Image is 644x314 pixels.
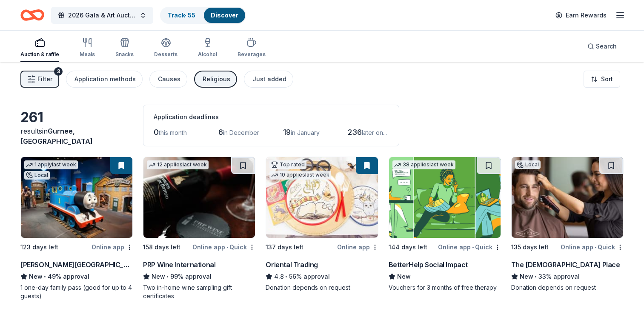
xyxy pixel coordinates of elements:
span: Gurnee, [GEOGRAPHIC_DATA] [20,127,93,146]
span: 4.8 [274,271,284,282]
button: Meals [80,34,95,62]
div: 38 applies last week [392,160,455,169]
img: Image for The Gents Place [512,157,623,238]
div: 144 days left [389,242,427,252]
span: this month [159,129,187,136]
span: • [595,244,596,251]
button: Desserts [154,34,177,62]
span: • [535,273,537,280]
div: BetterHelp Social Impact [389,260,468,270]
button: Causes [149,71,187,88]
span: • [226,244,228,251]
span: in December [223,129,259,136]
div: Online app [92,242,133,252]
span: Sort [601,74,613,84]
div: Beverages [238,51,266,58]
div: 12 applies last week [147,160,209,169]
img: Image for Kohl Children's Museum [21,157,132,238]
button: Beverages [238,34,266,62]
span: • [44,273,46,280]
span: in [20,127,93,146]
img: Image for PRP Wine International [143,157,255,238]
div: 261 [20,109,133,126]
span: • [167,273,169,280]
div: 56% approval [266,271,378,282]
div: Local [515,160,541,169]
a: Image for Oriental TradingTop rated10 applieslast week137 days leftOnline appOriental Trading4.8•... [266,157,378,292]
a: Image for PRP Wine International12 applieslast week158 days leftOnline app•QuickPRP Wine Internat... [143,157,255,300]
div: results [20,126,133,146]
span: New [520,271,533,282]
span: in January [291,129,320,136]
span: 6 [218,128,223,137]
div: [PERSON_NAME][GEOGRAPHIC_DATA] [20,260,133,270]
button: Alcohol [198,34,217,62]
a: Track· 55 [168,11,195,19]
div: 135 days left [511,242,549,252]
button: Auction & raffle [20,34,59,62]
div: Donation depends on request [266,283,378,292]
div: Online app Quick [192,242,255,252]
img: Image for Oriental Trading [266,157,378,238]
span: 236 [348,128,362,137]
button: Search [581,38,624,55]
div: Top rated [269,160,306,169]
div: Desserts [154,51,177,58]
div: Application methods [74,74,136,84]
div: 10 applies last week [269,171,331,180]
div: Vouchers for 3 months of free therapy [389,283,501,292]
div: Religious [203,74,230,84]
span: Filter [37,74,52,84]
a: Image for BetterHelp Social Impact38 applieslast week144 days leftOnline app•QuickBetterHelp Soci... [389,157,501,292]
button: 2026 Gala & Art Auction [51,7,153,24]
div: 49% approval [20,271,133,282]
span: New [152,271,165,282]
div: 33% approval [511,271,624,282]
div: Alcohol [198,51,217,58]
div: Causes [158,74,180,84]
span: 0 [154,128,159,137]
div: Local [24,171,50,180]
button: Filter3 [20,71,59,88]
span: New [29,271,43,282]
div: 137 days left [266,242,303,252]
div: 1 one-day family pass (good for up to 4 guests) [20,283,133,300]
span: 2026 Gala & Art Auction [68,10,136,20]
div: PRP Wine International [143,260,215,270]
div: Online app Quick [561,242,624,252]
div: 158 days left [143,242,180,252]
div: 99% approval [143,271,255,282]
div: 123 days left [20,242,58,252]
a: Image for The Gents PlaceLocal135 days leftOnline app•QuickThe [DEMOGRAPHIC_DATA] PlaceNew•33% ap... [511,157,624,292]
button: Application methods [66,71,143,88]
button: Sort [584,71,620,88]
div: Application deadlines [154,112,389,122]
div: Online app [337,242,378,252]
div: Just added [252,74,286,84]
span: later on... [362,129,387,136]
div: Oriental Trading [266,260,318,270]
a: Discover [211,11,238,19]
span: Search [596,41,617,51]
span: • [472,244,474,251]
a: Earn Rewards [550,8,612,23]
div: Snacks [115,51,134,58]
div: 1 apply last week [24,160,78,169]
div: The [DEMOGRAPHIC_DATA] Place [511,260,620,270]
button: Snacks [115,34,134,62]
button: Just added [244,71,293,88]
span: 19 [283,128,291,137]
div: Two in-home wine sampling gift certificates [143,283,255,300]
a: Image for Kohl Children's Museum1 applylast weekLocal123 days leftOnline app[PERSON_NAME][GEOGRAP... [20,157,133,300]
div: Donation depends on request [511,283,624,292]
div: 3 [54,67,63,76]
img: Image for BetterHelp Social Impact [389,157,501,238]
a: Home [20,5,44,25]
span: New [397,271,411,282]
button: Religious [194,71,237,88]
div: Auction & raffle [20,51,59,58]
div: Online app Quick [438,242,501,252]
button: Track· 55Discover [160,7,246,24]
span: • [286,273,288,280]
div: Meals [80,51,95,58]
